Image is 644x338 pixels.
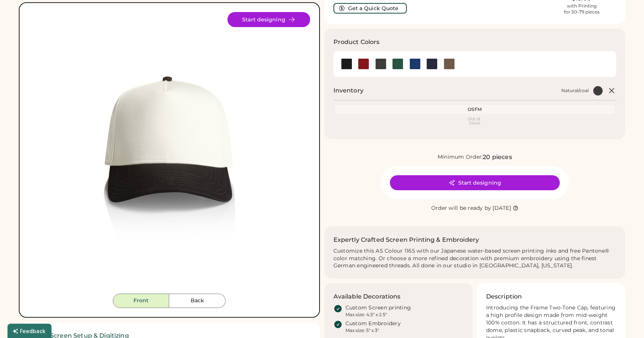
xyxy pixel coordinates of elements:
div: Out of Stock [336,117,614,125]
button: Back [169,294,226,308]
iframe: Front Chat [608,304,641,336]
div: Max size: 5" x 3" [345,327,379,333]
div: 20 pieces [483,153,512,162]
div: with Printing for 50-79 pieces [564,3,600,15]
div: [DATE] [492,205,511,212]
h2: Expertly Crafted Screen Printing & Embroidery [333,235,479,244]
h3: Product Colors [333,38,380,47]
button: Start designing [390,175,560,190]
div: Max size: 4.5" x 2.5" [345,312,387,318]
button: Front [113,294,169,308]
div: Custom Screen printing [345,304,411,312]
h2: Inventory [333,86,364,95]
div: Minimum Order: [438,153,483,161]
div: OSFM [336,106,614,112]
div: Natural/coal [561,88,589,94]
div: Order will be ready by [431,205,491,212]
h3: Available Decorations [333,292,401,301]
button: Get a Quick Quote [333,3,407,14]
div: 1165 Style Image [29,12,310,294]
h3: Description [486,292,522,301]
img: 1165 - Natural/coal Front Image [29,12,310,294]
div: Customize this AS Colour 1165 with our Japanese water-based screen printing inks and free Pantone... [333,247,617,270]
button: Start designing [227,12,310,27]
div: Custom Embroidery [345,320,401,327]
